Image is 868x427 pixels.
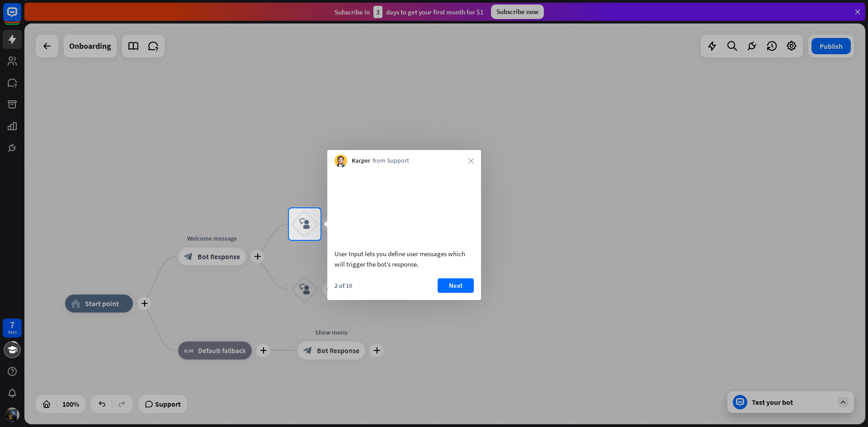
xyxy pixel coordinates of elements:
[468,158,474,164] i: close
[335,249,474,269] div: User Input lets you define user messages which will trigger the bot’s response.
[438,278,474,293] button: Next
[373,156,409,165] span: from Support
[335,282,352,290] div: 2 of 10
[352,156,370,165] span: Kacper
[299,219,310,230] i: block_user_input
[7,4,34,31] button: Open LiveChat chat widget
